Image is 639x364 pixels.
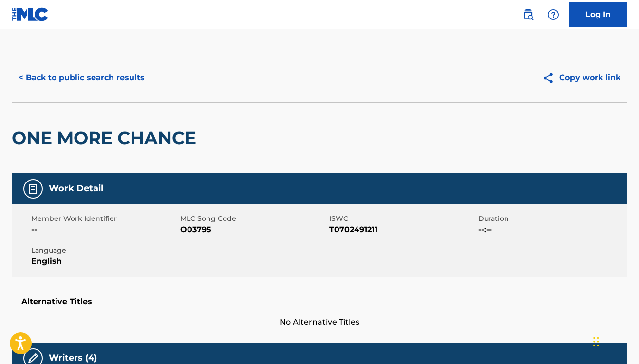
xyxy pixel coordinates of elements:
span: Duration [478,214,625,224]
iframe: Chat Widget [590,317,639,364]
img: Work Detail [27,183,39,195]
span: English [31,255,178,267]
div: Drag [593,327,599,356]
button: < Back to public search results [12,66,151,90]
img: Copy work link [542,72,559,84]
span: Language [31,245,178,255]
span: -- [31,224,178,236]
img: search [522,9,534,20]
span: T0702491211 [329,224,476,236]
button: Copy work link [535,66,627,90]
span: Member Work Identifier [31,214,178,224]
img: help [547,9,559,20]
a: Log In [569,2,627,27]
span: MLC Song Code [180,214,327,224]
span: --:-- [478,224,625,236]
div: Help [544,5,563,24]
h2: ONE MORE CHANCE [12,127,201,149]
h5: Work Detail [49,183,103,194]
img: MLC Logo [12,7,49,21]
h5: Writers (4) [49,352,97,364]
span: O03795 [180,224,327,236]
span: ISWC [329,214,476,224]
img: Writers [27,352,39,364]
a: Public Search [518,5,538,24]
h5: Alternative Titles [21,297,618,307]
span: No Alternative Titles [12,316,627,328]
